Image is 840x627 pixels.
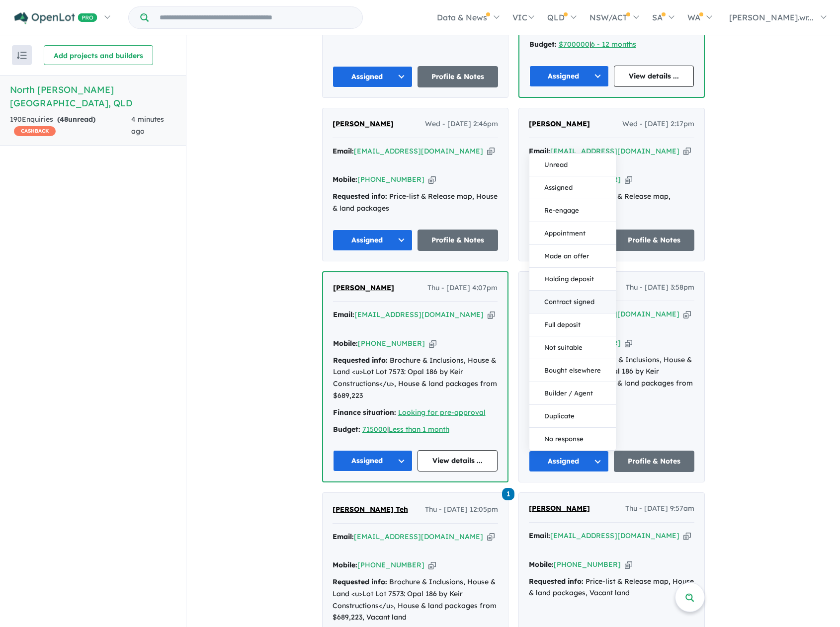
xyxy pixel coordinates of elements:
a: 6 - 12 months [591,40,636,49]
a: Profile & Notes [614,451,694,472]
button: Holding deposit [529,268,616,291]
span: Thu - [DATE] 3:58pm [626,282,694,294]
span: Thu - [DATE] 4:07pm [427,282,498,294]
div: Brochure & Inclusions, House & Land <u>Lot Lot 7573: Opal 186 by Keir Constructions</u>, House & ... [333,355,498,402]
div: Brochure & Inclusions, House & Land <u>Lot Lot 7573: Opal 186 by Keir Constructions</u>, House & ... [333,576,498,624]
span: [PERSON_NAME] [529,119,590,128]
button: Bought elsewhere [529,359,616,382]
span: [PERSON_NAME] [333,119,394,128]
span: 1 [502,488,514,500]
button: Assigned [333,450,413,471]
a: 715000 [362,425,387,434]
strong: Requested info: [333,192,387,201]
div: | [529,39,694,51]
button: Copy [428,560,436,570]
img: Openlot PRO Logo White [14,12,97,24]
div: Price-list & Release map, House & land packages [333,191,498,215]
button: Not suitable [529,336,616,359]
button: Copy [487,532,495,542]
a: [PHONE_NUMBER] [554,560,621,569]
span: CASHBACK [14,126,56,136]
button: Full deposit [529,313,616,336]
button: Builder / Agent [529,382,616,405]
a: 1 [502,486,514,500]
strong: Budget: [333,425,360,434]
button: Copy [625,338,632,348]
a: [EMAIL_ADDRESS][DOMAIN_NAME] [550,310,679,318]
button: Assigned [529,66,609,87]
span: [PERSON_NAME].wr... [729,12,814,22]
a: [PERSON_NAME] [333,118,394,130]
div: Price-list & Release map, House & land packages, Vacant land [529,576,694,600]
span: Thu - [DATE] 9:57am [625,503,694,515]
a: [EMAIL_ADDRESS][DOMAIN_NAME] [354,147,483,156]
a: [PERSON_NAME] [333,282,394,294]
strong: Mobile: [333,560,357,569]
a: [EMAIL_ADDRESS][DOMAIN_NAME] [550,147,679,156]
a: [PERSON_NAME] [529,118,590,130]
button: Copy [429,338,436,349]
button: Add projects and builders [44,45,153,65]
strong: Email: [333,310,354,319]
a: Less than 1 month [389,425,449,434]
button: Made an offer [529,245,616,268]
strong: Mobile: [529,560,554,569]
a: $700000 [559,40,589,49]
img: sort.svg [17,52,27,59]
a: Profile & Notes [614,230,694,251]
span: 4 minutes ago [131,115,164,136]
a: Looking for pre-approval [398,408,486,417]
button: Assigned [529,451,609,472]
strong: Requested info: [333,356,388,365]
div: | [333,424,498,436]
a: [PERSON_NAME] Teh [333,504,408,516]
strong: Finance situation: [333,408,396,417]
button: Copy [683,146,691,157]
strong: Requested info: [529,577,584,586]
a: [PHONE_NUMBER] [358,339,425,348]
button: Contract signed [529,291,616,313]
span: Wed - [DATE] 2:17pm [622,118,694,130]
a: [EMAIL_ADDRESS][DOMAIN_NAME] [354,310,484,319]
button: Unread [529,154,616,176]
a: [PERSON_NAME] [529,503,590,515]
strong: Email: [333,532,354,541]
strong: Email: [333,147,354,156]
a: Profile & Notes [418,230,498,251]
span: Wed - [DATE] 2:46pm [425,118,498,130]
a: [PHONE_NUMBER] [554,175,621,184]
button: Copy [683,309,691,319]
button: Copy [487,146,495,157]
a: [PHONE_NUMBER] [357,175,424,184]
span: [PERSON_NAME] [529,504,590,513]
a: [EMAIL_ADDRESS][DOMAIN_NAME] [354,532,483,541]
a: Profile & Notes [418,66,498,87]
button: Duplicate [529,405,616,428]
span: [PERSON_NAME] Teh [333,505,408,514]
strong: ( unread) [57,115,95,124]
a: View details ... [614,66,694,87]
span: Thu - [DATE] 12:05pm [425,504,498,516]
h5: North [PERSON_NAME][GEOGRAPHIC_DATA] , QLD [10,83,176,110]
a: [PHONE_NUMBER] [357,560,424,569]
span: 48 [60,115,68,124]
button: Re-engage [529,199,616,222]
button: Appointment [529,222,616,245]
strong: Requested info: [333,577,387,586]
input: Try estate name, suburb, builder or developer [151,7,360,28]
button: Copy [625,174,632,185]
button: Assigned [333,230,413,251]
a: View details ... [418,450,498,471]
button: No response [529,428,616,450]
a: [EMAIL_ADDRESS][DOMAIN_NAME] [550,531,679,540]
span: [PERSON_NAME] [333,283,394,292]
strong: Email: [529,147,550,156]
button: Copy [683,531,691,541]
button: Assigned [333,66,413,87]
button: Assigned [529,176,616,199]
button: Copy [625,559,632,570]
